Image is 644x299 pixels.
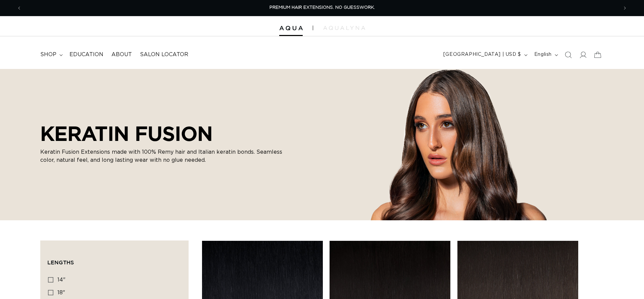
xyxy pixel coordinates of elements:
button: Previous announcement [12,2,27,14]
p: Keratin Fusion Extensions made with 100% Remy hair and Italian keratin bonds. Seamless color, nat... [40,148,295,164]
a: About [107,47,136,62]
summary: Lengths (0 selected) [47,248,182,272]
a: Education [65,47,107,62]
span: 14" [57,277,65,283]
button: English [530,48,561,61]
span: 18" [57,290,65,295]
span: [GEOGRAPHIC_DATA] | USD $ [443,51,521,58]
span: Education [69,51,103,58]
span: shop [40,51,56,58]
span: Salon Locator [140,51,188,58]
a: Salon Locator [136,47,192,62]
img: Aqua Hair Extensions [279,26,303,31]
img: aqualyna.com [323,26,365,30]
button: [GEOGRAPHIC_DATA] | USD $ [439,48,530,61]
button: Next announcement [617,2,632,14]
span: PREMIUM HAIR EXTENSIONS. NO GUESSWORK. [269,5,375,10]
span: About [111,51,132,58]
summary: Search [561,47,576,62]
h2: KERATIN FUSION [40,122,295,145]
summary: shop [36,47,65,62]
span: Lengths [47,259,74,265]
span: English [534,51,552,58]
